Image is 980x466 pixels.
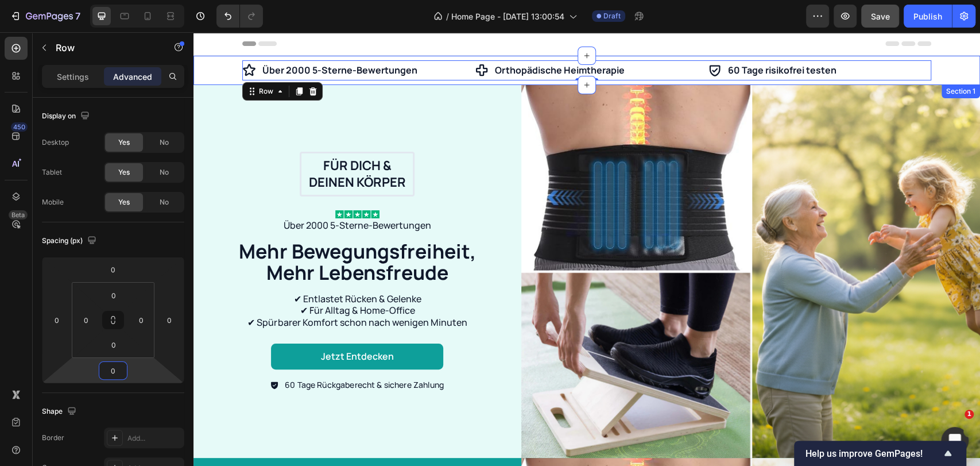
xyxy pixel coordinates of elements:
[48,311,65,329] input: 0
[78,311,250,337] a: Jetzt entdecken
[193,32,980,466] iframe: Design area
[34,207,293,253] h2: Mehr Bewegungsfreiheit, Mehr Lebensfreude
[142,178,186,186] img: gempages_552368247895229239-6faad737-bc96-4388-8ea8-9814f4cc38d7.svg
[964,410,974,419] span: 1
[161,311,178,329] input: 0
[133,311,150,329] input: 0px
[118,197,130,207] span: Yes
[446,10,449,22] span: /
[160,197,169,207] span: No
[42,233,99,249] div: Spacing (px)
[102,261,125,278] input: 0
[56,41,153,55] p: Row
[42,433,64,443] div: Border
[941,427,969,455] iframe: Intercom live chat
[78,311,95,329] input: 0px
[861,5,899,28] button: Save
[9,210,28,219] div: Beta
[109,142,218,159] p: deinen Körper
[904,5,952,28] button: Publish
[13,261,315,296] p: ✔ Entlastet Rücken & Gelenke ✔ Für Alltag & Home-Office ✔ Spürbarer Komfort schon nach wenigen Mi...
[118,167,130,178] span: Yes
[805,448,941,459] span: Help us improve GemPages!
[11,122,28,132] div: 450
[603,11,621,21] span: Draft
[109,125,218,142] p: Für dich &
[750,54,784,64] div: Section 1
[871,11,890,21] span: Save
[91,348,250,358] p: 60 Tage Rückgaberecht & sichere Zahlung
[102,336,125,353] input: 0px
[451,10,564,22] span: Home Page - [DATE] 13:00:54
[42,197,64,207] div: Mobile
[127,433,181,444] div: Add...
[102,287,125,304] input: 0px
[913,10,942,22] div: Publish
[160,137,169,148] span: No
[42,404,79,419] div: Shape
[328,53,787,426] img: gempages_552368247895229239-28cf4499-d955-4d67-8688-dc66537c5e8a.png
[805,446,955,460] button: Show survey - Help us improve GemPages!
[42,109,92,124] div: Display on
[42,167,62,178] div: Tablet
[5,5,86,28] button: 7
[118,137,130,148] span: Yes
[57,71,89,83] p: Settings
[102,362,125,379] input: 0
[18,187,309,199] p: Über 2000 5-Sterne-Bewertungen
[113,71,152,83] p: Advanced
[216,5,263,28] div: Undo/Redo
[160,167,169,178] span: No
[127,318,200,330] p: Jetzt entdecken
[42,137,69,148] div: Desktop
[75,9,80,23] p: 7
